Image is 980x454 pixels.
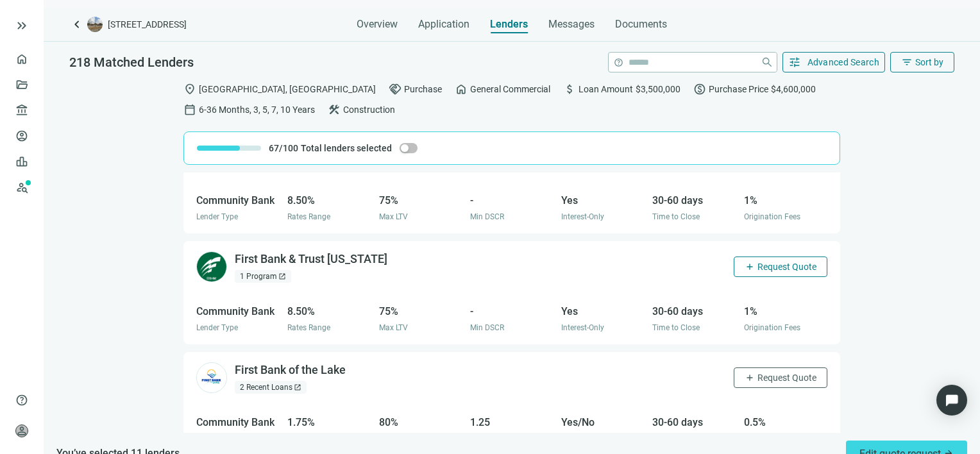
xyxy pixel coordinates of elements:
[235,251,387,267] div: First Bank & Trust [US_STATE]
[652,303,736,319] div: 30-60 days
[269,142,298,155] span: 67/100
[235,270,291,283] div: 1 Program
[693,83,816,96] div: Purchase Price
[199,82,376,96] span: [GEOGRAPHIC_DATA], [GEOGRAPHIC_DATA]
[470,192,553,208] div: -
[196,323,238,332] span: Lender Type
[287,212,330,221] span: Rates Range
[343,103,395,117] span: Construction
[301,142,392,155] span: Total lenders selected
[278,273,286,280] span: open_in_new
[744,192,827,208] div: 1%
[470,212,504,221] span: Min DSCR
[196,251,227,282] img: cf12132e-78cc-48fd-95a5-a9c751f7e465
[734,256,827,277] button: addRequest Quote
[294,383,301,391] span: open_in_new
[615,18,667,31] span: Documents
[404,82,442,96] span: Purchase
[196,192,280,208] div: Community Bank
[788,56,801,69] span: tune
[744,212,800,221] span: Origination Fees
[379,414,462,430] div: 80%
[287,192,371,208] div: 8.50%
[561,303,645,319] div: Yes
[287,414,371,430] div: 1.75%
[69,17,85,32] a: keyboard_arrow_left
[745,262,755,272] span: add
[183,83,196,96] span: location_on
[15,394,28,407] span: help
[235,381,307,394] div: 2 Recent Loans
[389,83,401,96] span: handshake
[490,18,528,31] span: Lenders
[196,362,227,393] img: 9ea8e6ff-3865-424a-bb84-3fe7442f0047
[915,57,943,67] span: Sort by
[901,56,913,68] span: filter_list
[379,192,462,208] div: 75%
[69,55,194,70] span: 218 Matched Lenders
[936,385,967,416] div: Open Intercom Messenger
[561,414,645,430] div: Yes/No
[636,82,680,96] span: $3,500,000
[744,414,827,430] div: 0.5%
[328,103,341,116] span: construction
[744,323,800,332] span: Origination Fees
[771,82,816,96] span: $4,600,000
[196,303,280,319] div: Community Bank
[287,303,371,319] div: 8.50%
[108,18,187,31] span: [STREET_ADDRESS]
[183,103,196,116] span: calendar_today
[652,192,736,208] div: 30-60 days
[782,52,886,72] button: tuneAdvanced Search
[470,414,553,430] div: 1.25
[199,103,315,117] span: 6-36 Months, 3, 5, 7, 10 Years
[357,18,398,31] span: Overview
[693,83,706,96] span: paid
[196,414,280,430] div: Community Bank
[418,18,469,31] span: Application
[15,425,28,437] span: person
[287,323,330,332] span: Rates Range
[563,83,680,96] div: Loan Amount
[379,303,462,319] div: 75%
[890,52,954,72] button: filter_listSort by
[652,323,700,332] span: Time to Close
[87,17,103,32] img: deal-logo
[652,212,700,221] span: Time to Close
[470,303,553,319] div: -
[470,82,550,96] span: General Commercial
[561,192,645,208] div: Yes
[196,212,238,221] span: Lender Type
[379,212,408,221] span: Max LTV
[470,323,504,332] span: Min DSCR
[379,323,408,332] span: Max LTV
[235,362,346,378] div: First Bank of the Lake
[745,373,755,383] span: add
[563,83,576,96] span: attach_money
[757,262,816,272] span: Request Quote
[652,414,736,430] div: 30-60 days
[455,83,468,96] span: home
[614,58,623,67] span: help
[561,212,604,221] span: Interest-Only
[15,104,24,117] span: account_balance
[548,18,595,30] span: Messages
[734,367,827,388] button: addRequest Quote
[807,57,880,67] span: Advanced Search
[14,18,30,33] button: keyboard_double_arrow_right
[744,303,827,319] div: 1%
[561,323,604,332] span: Interest-Only
[757,373,816,383] span: Request Quote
